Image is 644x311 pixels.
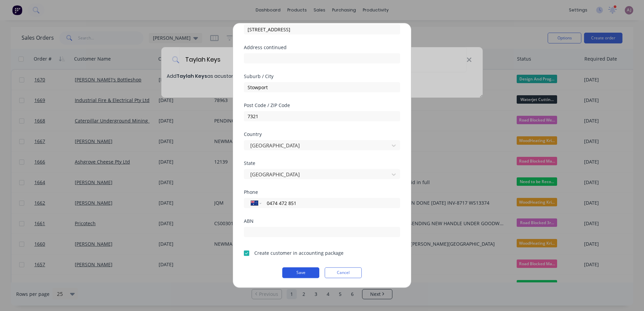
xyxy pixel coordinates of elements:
div: ABN [244,219,400,223]
div: Create customer in accounting package [254,249,344,256]
button: Cancel [325,267,362,278]
div: Phone [244,190,400,195]
div: Suburb / City [244,74,400,79]
button: Save [282,267,319,278]
div: State [244,161,400,166]
div: Address continued [244,45,400,50]
div: Post Code / ZIP Code [244,103,400,108]
div: Country [244,132,400,137]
